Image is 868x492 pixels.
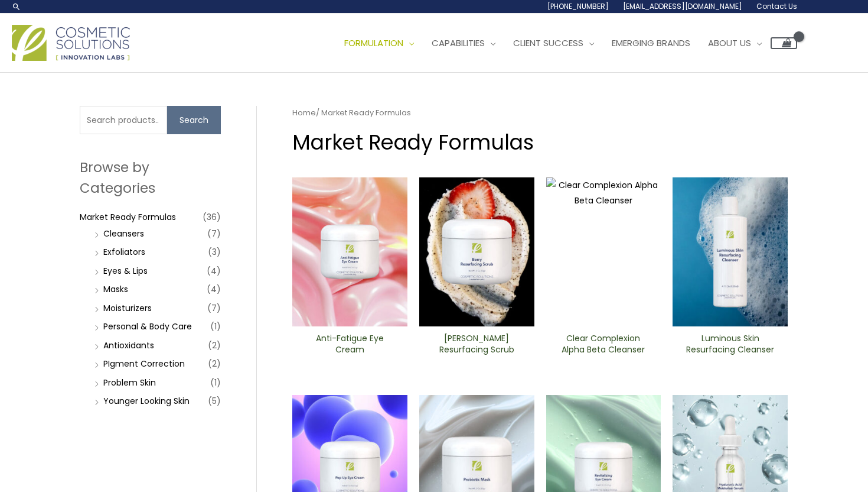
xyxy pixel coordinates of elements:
span: (36) [203,209,221,225]
span: Contact Us [756,1,797,11]
a: Cleansers [103,228,144,239]
img: Clear Complexion Alpha Beta ​Cleanser [546,177,661,326]
a: Moisturizers [103,302,152,314]
a: Younger Looking Skin [103,395,190,407]
img: Anti Fatigue Eye Cream [292,177,407,326]
img: Cosmetic Solutions Logo [12,25,130,61]
a: Problem Skin [103,377,156,389]
a: Clear Complexion Alpha Beta ​Cleanser [556,333,651,360]
a: Emerging Brands [603,25,699,61]
button: Search [167,106,221,134]
span: [PHONE_NUMBER] [547,1,609,11]
a: Anti-Fatigue Eye Cream [302,333,397,360]
span: (2) [208,337,221,354]
h2: Clear Complexion Alpha Beta ​Cleanser [556,333,651,355]
h2: Luminous Skin Resurfacing ​Cleanser [683,333,778,355]
h1: Market Ready Formulas [292,128,788,157]
span: [EMAIL_ADDRESS][DOMAIN_NAME] [623,1,742,11]
img: Luminous Skin Resurfacing ​Cleanser [673,177,788,326]
a: PIgment Correction [103,358,185,370]
a: Client Success [504,25,603,61]
a: Market Ready Formulas [80,211,176,223]
span: Capabilities [432,37,485,49]
span: (7) [207,300,221,316]
h2: Anti-Fatigue Eye Cream [302,333,397,355]
nav: Site Navigation [327,25,797,61]
a: About Us [699,25,771,61]
a: Search icon link [12,2,21,11]
span: (1) [210,374,221,391]
a: Formulation [335,25,423,61]
a: Luminous Skin Resurfacing ​Cleanser [683,333,778,360]
a: Antioxidants [103,339,154,351]
a: [PERSON_NAME] Resurfacing Scrub [429,333,524,360]
span: (4) [207,263,221,279]
span: (5) [208,393,221,409]
a: Exfoliators [103,246,145,258]
a: Eyes & Lips [103,265,148,277]
a: Home [292,107,316,118]
span: (4) [207,281,221,297]
span: Client Success [513,37,583,49]
input: Search products… [80,106,167,134]
span: About Us [708,37,751,49]
h2: [PERSON_NAME] Resurfacing Scrub [429,333,524,355]
a: Capabilities [423,25,504,61]
span: Formulation [344,37,403,49]
span: Emerging Brands [612,37,690,49]
a: Masks [103,283,128,295]
span: (7) [207,225,221,242]
h2: Browse by Categories [80,157,221,198]
span: (2) [208,355,221,372]
a: View Shopping Cart, empty [771,37,797,49]
nav: Breadcrumb [292,106,788,120]
img: Berry Resurfacing Scrub [419,177,534,326]
span: (3) [208,244,221,260]
a: Personal & Body Care [103,321,192,332]
span: (1) [210,318,221,335]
